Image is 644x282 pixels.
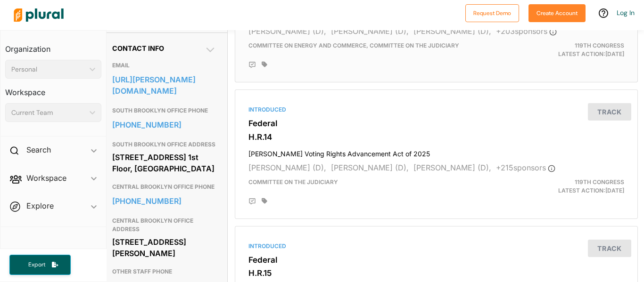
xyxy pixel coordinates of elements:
[9,255,71,275] button: Export
[588,103,631,121] button: Track
[248,242,624,250] div: Introduced
[528,8,586,17] a: Create Account
[262,61,267,68] div: Add tags
[465,8,519,17] a: Request Demo
[5,79,101,99] h3: Workspace
[465,4,519,22] button: Request Demo
[11,108,86,118] div: Current Team
[575,42,624,49] span: 119th Congress
[501,178,631,195] div: Latest Action: [DATE]
[112,194,216,208] a: [PHONE_NUMBER]
[112,215,216,235] h3: CENTRAL BROOKLYN OFFICE ADDRESS
[112,60,216,71] h3: EMAIL
[528,4,586,22] button: Create Account
[112,118,216,132] a: [PHONE_NUMBER]
[331,163,409,172] span: [PERSON_NAME] (D),
[496,26,557,36] span: + 203 sponsor s
[617,8,635,17] a: Log In
[112,73,216,98] a: [URL][PERSON_NAME][DOMAIN_NAME]
[5,35,101,56] h3: Organization
[248,198,256,205] div: Add Position Statement
[248,268,624,278] h3: H.R.15
[248,178,338,185] span: Committee on the Judiciary
[112,139,216,150] h3: SOUTH BROOKLYN OFFICE ADDRESS
[112,150,216,176] div: [STREET_ADDRESS] 1st Floor, [GEOGRAPHIC_DATA]
[413,26,491,36] span: [PERSON_NAME] (D),
[112,44,164,52] span: Contact Info
[112,266,216,277] h3: OTHER STAFF PHONE
[112,105,216,116] h3: SOUTH BROOKLYN OFFICE PHONE
[248,105,624,114] div: Introduced
[413,163,491,172] span: [PERSON_NAME] (D),
[11,64,86,74] div: Personal
[248,119,624,128] h3: Federal
[112,181,216,193] h3: CENTRAL BROOKLYN OFFICE PHONE
[248,145,624,158] h4: [PERSON_NAME] Voting Rights Advancement Act of 2025
[248,255,624,265] h3: Federal
[112,235,216,260] div: [STREET_ADDRESS][PERSON_NAME]
[248,61,256,69] div: Add Position Statement
[501,41,631,58] div: Latest Action: [DATE]
[496,163,555,172] span: + 215 sponsor s
[248,163,326,172] span: [PERSON_NAME] (D),
[575,178,624,185] span: 119th Congress
[22,261,52,269] span: Export
[248,42,459,49] span: Committee on Energy and Commerce, Committee on the Judiciary
[262,198,267,204] div: Add tags
[26,145,51,155] h2: Search
[248,132,624,142] h3: H.R.14
[588,240,631,257] button: Track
